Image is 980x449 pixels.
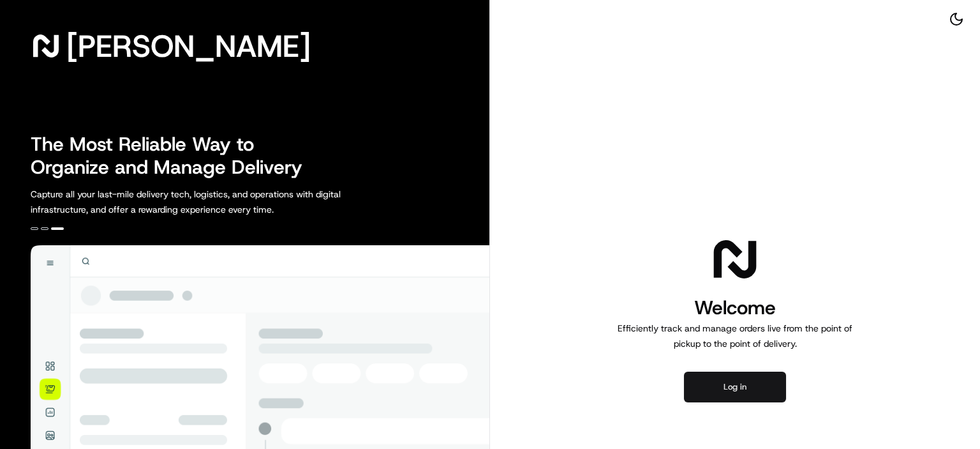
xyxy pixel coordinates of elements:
[684,372,786,402] button: Log in
[612,321,857,351] p: Efficiently track and manage orders live from the point of pickup to the point of delivery.
[612,295,857,321] h1: Welcome
[31,133,316,179] h2: The Most Reliable Way to Organize and Manage Delivery
[31,186,398,217] p: Capture all your last-mile delivery tech, logistics, and operations with digital infrastructure, ...
[66,33,311,59] span: [PERSON_NAME]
